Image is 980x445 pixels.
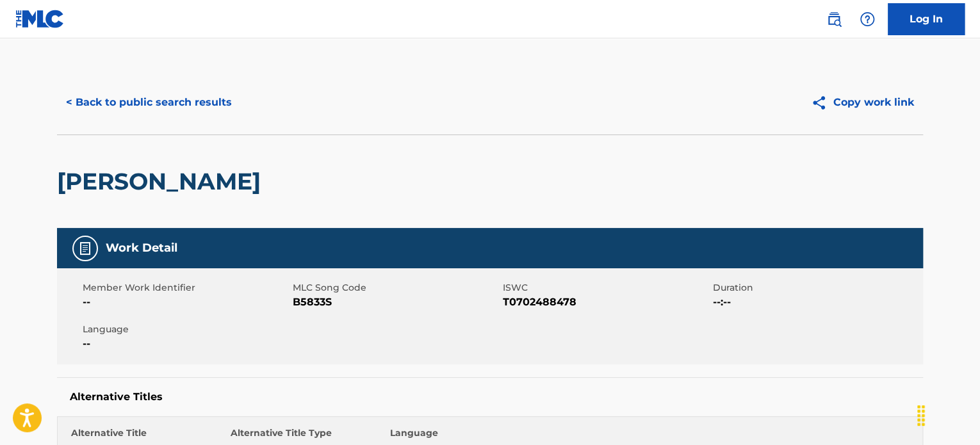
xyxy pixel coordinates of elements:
h5: Work Detail [106,241,177,255]
span: -- [83,336,290,352]
span: MLC Song Code [293,281,500,295]
a: Log In [888,3,965,35]
img: MLC Logo [15,10,65,28]
div: Help [854,6,880,32]
button: Copy work link [802,86,923,118]
span: T0702488478 [503,295,710,310]
span: ISWC [503,281,710,295]
button: < Back to public search results [57,86,241,118]
img: Copy work link [811,95,833,111]
div: Drag [911,396,931,435]
span: Duration [713,281,920,295]
span: B5833S [293,295,500,310]
a: Public Search [821,6,847,32]
img: search [826,12,842,27]
span: --:-- [713,295,920,310]
span: Member Work Identifier [83,281,290,295]
h5: Alternative Titles [70,391,910,403]
span: Language [83,323,290,336]
img: help [860,12,875,27]
h2: [PERSON_NAME] [57,167,267,196]
span: -- [83,295,290,310]
img: Work Detail [78,241,93,256]
iframe: Chat Widget [916,384,980,445]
